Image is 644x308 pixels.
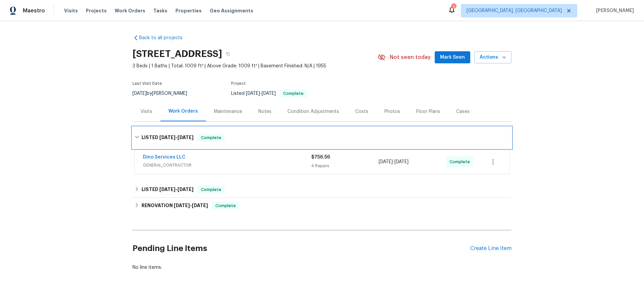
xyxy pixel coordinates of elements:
div: Floor Plans [416,108,440,115]
button: Actions [474,51,512,64]
span: [DATE] [174,203,190,208]
span: [DATE] [262,91,276,96]
span: Complete [449,159,473,165]
span: [GEOGRAPHIC_DATA], [GEOGRAPHIC_DATA] [467,7,562,14]
span: Visits [64,7,78,14]
div: Visits [141,108,152,115]
h6: LISTED [142,186,194,194]
div: Condition Adjustments [287,108,339,115]
span: - [159,135,194,140]
span: - [246,91,276,96]
span: Listed [231,91,307,96]
span: [DATE] [159,187,175,192]
span: [DATE] [394,160,409,164]
span: [DATE] [379,160,393,164]
span: Geo Assignments [210,7,253,14]
span: [DATE] [159,135,175,140]
span: - [174,203,208,208]
h2: [STREET_ADDRESS] [132,51,222,57]
span: Complete [213,202,238,209]
span: Not seen today [390,54,431,61]
div: Maintenance [214,108,242,115]
h6: LISTED [142,134,194,142]
span: - [159,187,194,192]
div: No line items. [132,264,512,271]
button: Copy Address [222,48,234,60]
div: by [PERSON_NAME] [132,89,195,98]
span: $756.56 [311,155,330,160]
div: Costs [355,108,368,115]
div: LISTED [DATE]-[DATE]Complete [132,127,512,148]
span: Complete [198,134,224,141]
span: Mark Seen [440,53,465,62]
h2: Pending Line Items [132,233,470,264]
span: [DATE] [177,187,194,192]
span: Maestro [23,7,45,14]
span: [DATE] [177,135,194,140]
span: Complete [198,186,224,193]
a: Dino Services LLC [143,155,185,160]
span: Projects [86,7,107,14]
div: Cases [456,108,470,115]
span: - [379,159,409,165]
div: Notes [258,108,271,115]
span: [PERSON_NAME] [593,7,634,14]
span: Actions [480,53,506,62]
span: [DATE] [132,91,147,96]
div: RENOVATION [DATE]-[DATE]Complete [132,198,512,214]
span: GENERAL_CONTRACTOR [143,162,311,169]
span: Last Visit Date [132,81,162,85]
span: [DATE] [246,91,260,96]
div: 1 [451,4,456,11]
div: Create Line Item [470,245,512,252]
button: Mark Seen [435,51,470,64]
a: Back to all projects [132,35,197,41]
div: Work Orders [168,108,198,115]
span: Project [231,81,246,85]
div: LISTED [DATE]-[DATE]Complete [132,182,512,198]
span: Tasks [153,8,167,13]
span: Complete [280,91,306,96]
span: Work Orders [115,7,145,14]
span: Properties [175,7,202,14]
span: [DATE] [192,203,208,208]
div: Photos [384,108,400,115]
span: 3 Beds | 1 Baths | Total: 1009 ft² | Above Grade: 1009 ft² | Basement Finished: N/A | 1955 [132,63,378,69]
h6: RENOVATION [142,202,208,210]
div: 4 Repairs [311,163,379,169]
